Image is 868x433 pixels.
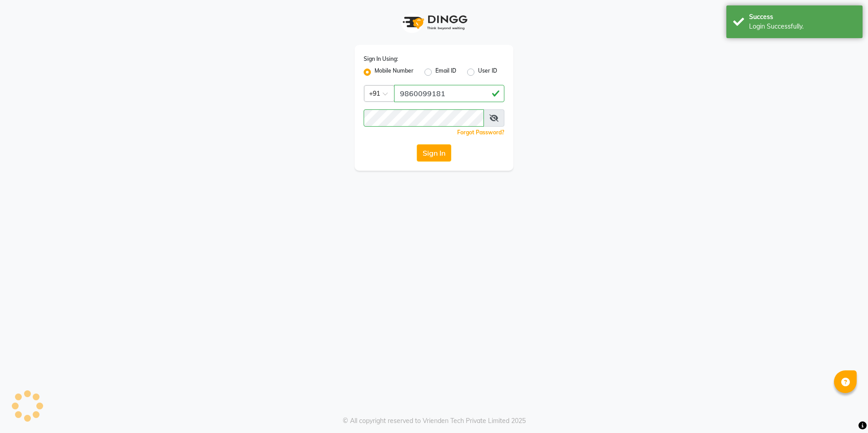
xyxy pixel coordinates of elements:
div: Success [749,12,856,22]
label: Mobile Number [375,67,414,78]
a: Forgot Password? [457,129,504,136]
img: logo1.svg [398,9,470,36]
button: Sign In [417,144,451,162]
input: Username [394,85,504,102]
label: User ID [478,67,497,78]
div: Login Successfully. [749,22,856,31]
label: Email ID [435,67,456,78]
label: Sign In Using: [364,55,398,63]
input: Username [364,109,484,127]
